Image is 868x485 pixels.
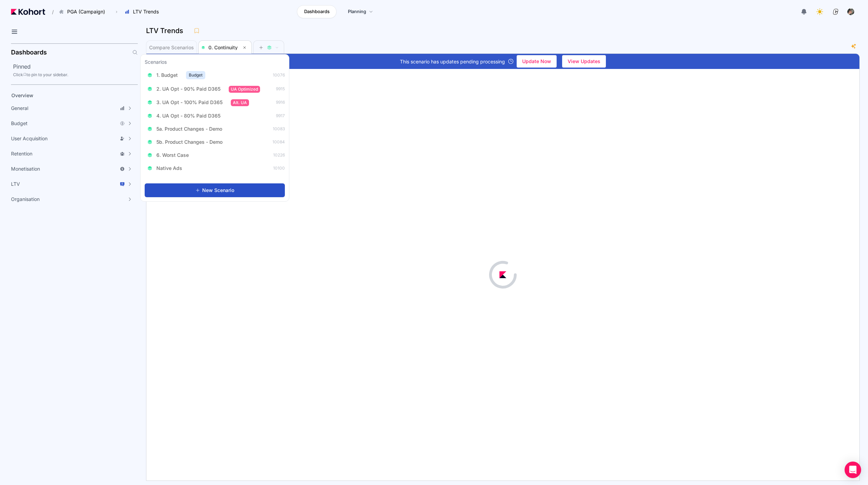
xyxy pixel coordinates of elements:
[832,8,839,15] img: logo_ConcreteSoftwareLogo_20230810134128192030.png
[156,85,220,92] span: 2. UA Opt - 90% Paid D365
[400,58,505,65] span: This scenario has updates pending processing
[276,100,285,105] span: 9916
[146,27,187,34] h3: LTV Trends
[156,99,223,106] span: 3. UA Opt - 100% Paid D365
[304,8,330,15] span: Dashboards
[229,86,260,93] span: UA Optimized
[11,150,32,157] span: Retention
[11,120,28,127] span: Budget
[145,69,208,81] button: 1. BudgetBudget
[11,92,33,98] span: Overview
[11,181,20,188] span: LTV
[121,6,166,18] button: LTV Trends
[9,90,126,101] a: Overview
[208,44,238,50] span: 0. Continuity
[114,9,119,14] span: ›
[522,56,551,67] span: Update Now
[11,105,28,112] span: General
[145,97,252,108] button: 3. UA Opt - 100% Paid D365Alt. UA
[46,8,54,16] span: /
[145,137,229,148] button: 5b. Product Changes - Demo
[145,59,167,67] h3: Scenarios
[276,86,285,92] span: 9915
[273,152,285,158] span: 10226
[149,45,194,50] span: Compare Scenarios
[133,8,159,15] span: LTV Trends
[156,139,223,145] span: 5b. Product Changes - Demo
[276,113,285,119] span: 9917
[145,150,196,161] button: 6. Worst Case
[145,83,263,95] button: 2. UA Opt - 90% Paid D365UA Optimized
[11,49,47,55] h2: Dashboards
[517,55,557,68] button: Update Now
[845,462,861,478] div: Open Intercom Messenger
[11,9,45,15] img: Kohort logo
[273,165,285,171] span: 10100
[145,123,229,134] button: 5a. Product Changes - Demo
[55,6,112,18] button: PGA (Campaign)
[348,8,366,15] span: Planning
[272,139,285,145] span: 10084
[11,165,40,172] span: Monetisation
[202,187,234,194] span: New Scenario
[13,72,138,78] div: Click to pin to your sidebar.
[156,112,220,119] span: 4. UA Opt - 80% Paid D365
[156,152,189,159] span: 6. Worst Case
[11,196,40,203] span: Organisation
[145,110,227,121] button: 4. UA Opt - 80% Paid D365
[297,5,337,18] a: Dashboards
[186,71,205,79] span: Budget
[562,55,606,68] button: View Updates
[568,56,600,67] span: View Updates
[145,163,189,174] button: Native Ads
[231,99,249,106] span: Alt. UA
[341,5,380,18] a: Planning
[156,72,178,79] span: 1. Budget
[156,125,222,132] span: 5a. Product Changes - Demo
[11,135,48,142] span: User Acquisition
[273,126,285,132] span: 10083
[13,62,138,71] h2: Pinned
[67,8,105,15] span: PGA (Campaign)
[273,72,285,78] span: 10076
[156,165,182,172] span: Native Ads
[145,183,285,197] button: New Scenario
